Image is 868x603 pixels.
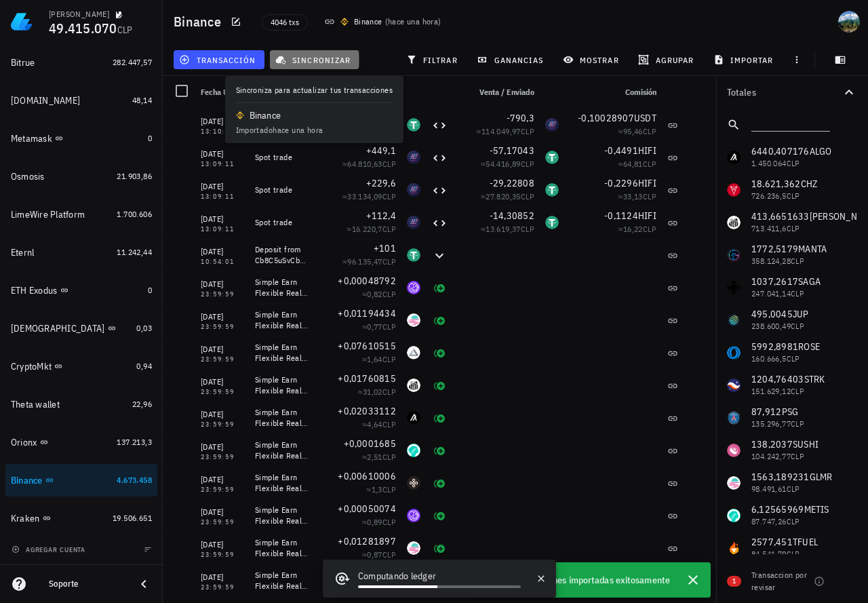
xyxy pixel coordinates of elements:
[618,159,656,169] span: ≈
[347,191,382,201] span: 33.134,09
[11,57,35,69] div: Bitrue
[11,323,105,334] div: [DEMOGRAPHIC_DATA]
[363,387,382,397] span: 31,02
[367,289,382,299] span: 0,82
[453,76,540,109] div: Venta / Enviado
[354,15,382,28] div: Binance
[340,18,349,26] img: 270.png
[5,46,157,79] a: Bitrue 282.447,57
[401,50,466,69] button: filtrar
[486,159,521,169] span: 54.416,89
[604,210,638,222] span: -0,1124
[407,411,420,425] div: ALGO-icon
[486,191,521,201] span: 27.820,35
[707,50,782,69] button: importar
[362,419,396,429] span: ≈
[5,122,157,155] a: Metamask 0
[255,505,309,526] div: Simple Earn Flexible Real-Time
[132,95,152,105] span: 48,14
[201,408,244,421] div: [DATE]
[136,361,152,371] span: 0,94
[11,247,35,258] div: Eternl
[331,87,396,97] span: Compra / Recibido
[201,193,244,200] div: 13:09:11
[255,570,309,591] div: Simple Earn Flexible Real-Time
[117,209,152,219] span: 1.700.606
[5,464,157,497] a: Binance 4.673.458
[201,277,244,291] div: [DATE]
[382,517,396,527] span: CLP
[11,171,45,182] div: Osmosis
[11,437,37,448] div: Orionx
[347,126,382,136] span: 95.458,78
[623,159,643,169] span: 64,81
[255,537,309,559] div: Simple Earn Flexible Real-Time
[407,151,420,164] div: HIFI-icon
[751,569,808,594] div: Transaccion por revisar
[5,84,157,117] a: [DOMAIN_NAME] 48,14
[372,484,382,494] span: 1,3
[201,538,244,551] div: [DATE]
[5,350,157,383] a: CryptoMkt 0,94
[201,570,244,584] div: [DATE]
[338,405,396,417] span: +0,02033112
[643,159,656,169] span: CLP
[486,224,521,234] span: 13.619,37
[382,484,396,494] span: CLP
[625,87,656,97] span: Comisión
[347,224,396,234] span: ≈
[255,152,309,163] div: Spot trade
[362,289,396,299] span: ≈
[255,119,309,130] div: Spot trade
[338,503,396,515] span: +0,00050074
[347,256,382,267] span: 96.135,47
[638,177,656,189] span: HIFI
[270,50,359,69] button: sincronizar
[362,517,396,527] span: ≈
[366,210,397,222] span: +112,4
[407,183,420,197] div: HIFI-icon
[367,354,382,364] span: 1,64
[315,76,401,109] div: Compra / Recibido
[117,24,133,36] span: CLP
[638,210,656,222] span: HIFI
[490,177,534,189] span: -29,22808
[338,470,396,482] span: +0,00610006
[374,242,396,254] span: +101
[618,224,656,234] span: ≈
[201,519,244,526] div: 23:59:59
[362,549,396,560] span: ≈
[201,473,244,486] div: [DATE]
[201,375,244,389] div: [DATE]
[201,87,237,97] span: Fecha UTC
[481,126,521,136] span: 114.049,97
[338,372,396,385] span: +0,01760815
[352,224,382,234] span: 16.220,7
[388,16,438,26] span: hace una hora
[481,159,534,169] span: ≈
[11,475,43,486] div: Binance
[407,541,420,555] div: GLMR-icon
[11,399,60,410] div: Theta wallet
[201,310,244,324] div: [DATE]
[382,256,396,267] span: CLP
[5,502,157,534] a: Kraken 19.506.651
[195,76,250,109] div: Fecha UTC
[338,340,396,352] span: +0,07610515
[479,54,543,65] span: ganancias
[490,144,534,157] span: -57,17043
[362,452,396,462] span: ≈
[367,419,382,429] span: 4,64
[477,126,534,136] span: ≈
[117,171,152,181] span: 21.903,86
[382,159,396,169] span: CLP
[201,356,244,363] div: 23:59:59
[367,517,382,527] span: 0,89
[505,572,670,587] span: 5 transacciones importadas exitosamente
[201,343,244,356] div: [DATE]
[117,437,152,447] span: 137.213,3
[201,180,244,193] div: [DATE]
[201,258,244,265] div: 10:54:01
[278,54,351,65] span: sincronizar
[362,322,396,332] span: ≈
